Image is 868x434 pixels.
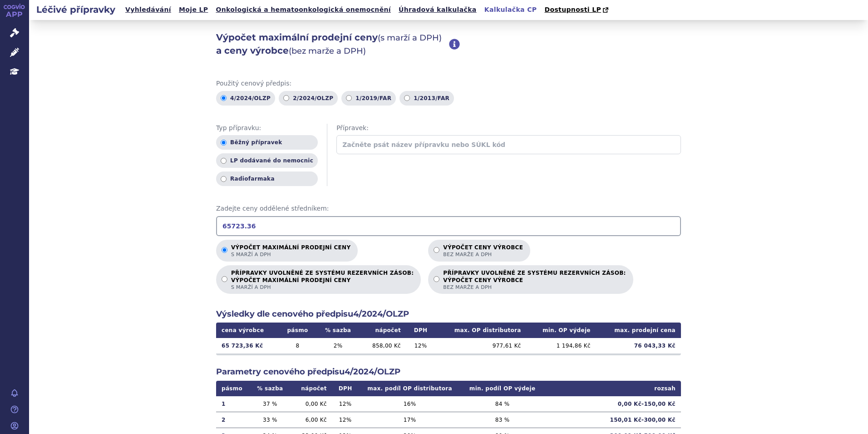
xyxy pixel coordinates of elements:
td: 83 % [461,412,544,428]
td: 84 % [461,396,544,412]
p: Výpočet maximální prodejní ceny [231,244,350,258]
td: 1 [216,396,250,412]
th: max. prodejní cena [596,323,681,338]
a: Vyhledávání [123,4,174,16]
th: min. podíl OP výdeje [461,381,544,396]
td: 6,00 Kč [290,412,332,428]
label: LP dodávané do nemocnic [216,153,318,168]
td: 16 % [358,396,461,412]
a: Moje LP [176,4,211,16]
th: min. OP výdeje [527,323,596,338]
td: 76 043,33 Kč [596,338,681,353]
input: Výpočet maximální prodejní cenys marží a DPH [222,247,227,253]
input: Začněte psát název přípravku nebo SÚKL kód [336,135,681,154]
td: 33 % [250,412,290,428]
td: 1 194,86 Kč [527,338,596,353]
a: Onkologická a hematoonkologická onemocnění [213,4,394,16]
span: (bez marže a DPH) [289,46,366,56]
p: PŘÍPRAVKY UVOLNĚNÉ ZE SYSTÉMU REZERVNÍCH ZÁSOB: [443,270,626,291]
span: Dostupnosti LP [544,6,601,13]
th: max. podíl OP distributora [358,381,461,396]
td: 12 % [332,412,359,428]
th: DPH [406,323,435,338]
span: bez marže a DPH [443,251,523,258]
strong: VÝPOČET CENY VÝROBCE [443,277,626,284]
h2: Výpočet maximální prodejní ceny a ceny výrobce [216,31,449,57]
input: LP dodávané do nemocnic [221,158,227,164]
p: PŘÍPRAVKY UVOLNĚNÉ ZE SYSTÉMU REZERVNÍCH ZÁSOB: [231,270,414,291]
h2: Výsledky dle cenového předpisu 4/2024/OLZP [216,308,681,320]
span: Přípravek: [336,124,681,133]
th: rozsah [544,381,681,396]
td: 150,01 Kč - 300,00 Kč [544,412,681,428]
label: Běžný přípravek [216,135,318,150]
th: nápočet [290,381,332,396]
a: Dostupnosti LP [542,4,613,16]
td: 2 % [316,338,360,353]
label: 1/2019/FAR [341,91,396,106]
span: Zadejte ceny oddělené středníkem: [216,204,681,213]
th: max. OP distributora [435,323,526,338]
label: 2/2024/OLZP [279,91,338,106]
td: 858,00 Kč [360,338,406,353]
td: 977,61 Kč [435,338,526,353]
td: 65 723,36 Kč [216,338,279,353]
td: 17 % [358,412,461,428]
td: 0,00 Kč - 150,00 Kč [544,396,681,412]
input: 1/2019/FAR [346,95,352,101]
input: 1/2013/FAR [404,95,410,101]
span: s marží a DPH [231,251,350,258]
label: 1/2013/FAR [399,91,454,106]
th: % sazba [250,381,290,396]
td: 8 [279,338,316,353]
span: (s marží a DPH) [378,33,442,43]
input: Běžný přípravek [221,140,227,146]
a: Kalkulačka CP [482,4,540,16]
td: 37 % [250,396,290,412]
h2: Léčivé přípravky [29,3,123,16]
a: Úhradová kalkulačka [396,4,479,16]
p: Výpočet ceny výrobce [443,244,523,258]
input: Zadejte ceny oddělené středníkem [216,216,681,236]
input: PŘÍPRAVKY UVOLNĚNÉ ZE SYSTÉMU REZERVNÍCH ZÁSOB:VÝPOČET CENY VÝROBCEbez marže a DPH [434,276,439,282]
input: Radiofarmaka [221,176,227,182]
strong: VÝPOČET MAXIMÁLNÍ PRODEJNÍ CENY [231,277,414,284]
h2: Parametry cenového předpisu 4/2024/OLZP [216,366,681,378]
input: Výpočet ceny výrobcebez marže a DPH [434,247,439,253]
span: Typ přípravku: [216,124,318,133]
input: PŘÍPRAVKY UVOLNĚNÉ ZE SYSTÉMU REZERVNÍCH ZÁSOB:VÝPOČET MAXIMÁLNÍ PRODEJNÍ CENYs marží a DPH [222,276,227,282]
th: % sazba [316,323,360,338]
span: bez marže a DPH [443,284,626,291]
td: 12 % [406,338,435,353]
th: pásmo [216,381,250,396]
label: Radiofarmaka [216,172,318,186]
th: cena výrobce [216,323,279,338]
input: 4/2024/OLZP [221,95,227,101]
td: 12 % [332,396,359,412]
th: pásmo [279,323,316,338]
span: s marží a DPH [231,284,414,291]
th: DPH [332,381,359,396]
th: nápočet [360,323,406,338]
span: Použitý cenový předpis: [216,79,681,88]
label: 4/2024/OLZP [216,91,275,106]
td: 0,00 Kč [290,396,332,412]
td: 2 [216,412,250,428]
input: 2/2024/OLZP [283,95,289,101]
